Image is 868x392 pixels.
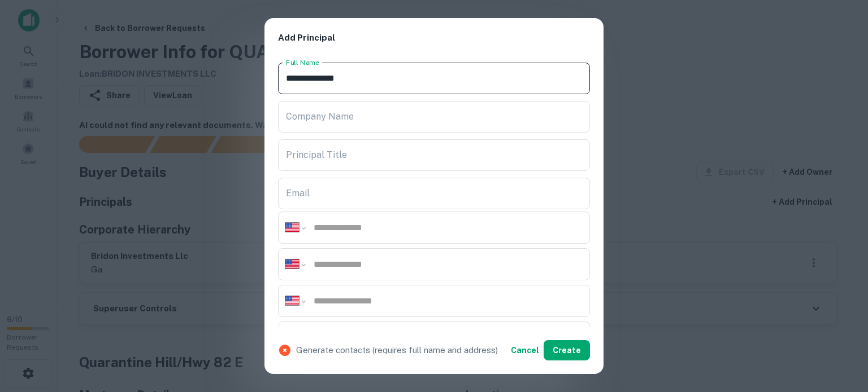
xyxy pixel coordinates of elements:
[544,340,590,360] button: Create
[286,58,319,67] label: Full Name
[811,302,868,356] iframe: Chat Widget
[506,340,544,360] button: Cancel
[264,18,604,58] h2: Add Principal
[296,343,498,357] p: Generate contacts (requires full name and address)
